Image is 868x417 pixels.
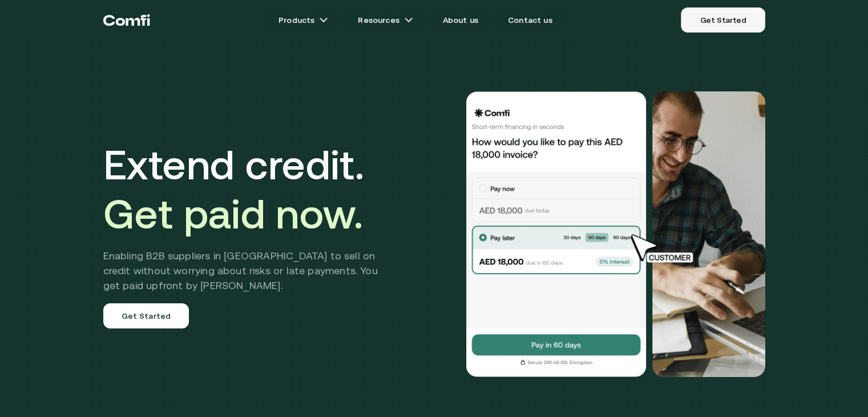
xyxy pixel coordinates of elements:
a: Contact us [494,9,566,31]
img: arrow icons [319,15,328,25]
a: Productsarrow icons [265,9,342,31]
img: cursor [623,232,706,264]
span: Get paid now. [103,190,364,237]
a: Get Started [681,7,765,33]
a: Get Started [103,303,189,328]
img: arrow icons [404,15,413,25]
h2: Enabling B2B suppliers in [GEOGRAPHIC_DATA] to sell on credit without worrying about risks or lat... [103,248,395,293]
img: Would you like to pay this AED 18,000.00 invoice? [465,91,648,377]
a: Resourcesarrow icons [344,9,426,31]
img: Would you like to pay this AED 18,000.00 invoice? [652,91,765,377]
a: Return to the top of the Comfi home page [103,3,150,37]
a: About us [429,9,492,31]
h1: Extend credit. [103,140,395,238]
